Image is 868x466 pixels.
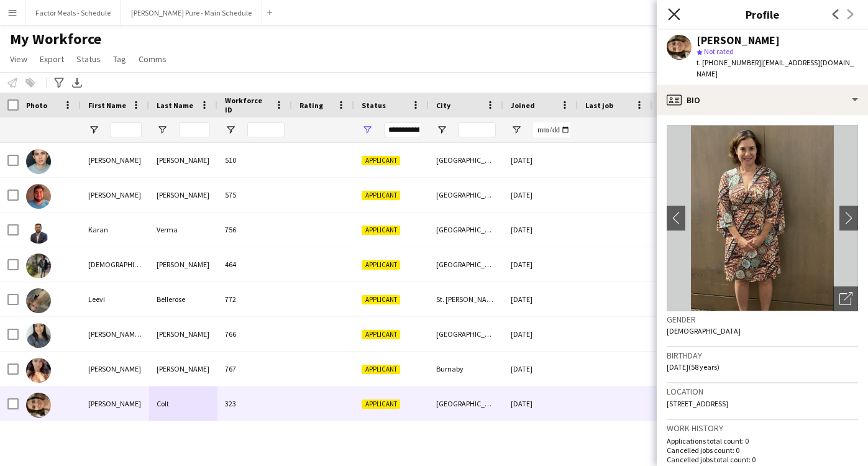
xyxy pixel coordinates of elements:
[436,124,447,135] button: Open Filter Menu
[121,1,262,25] button: [PERSON_NAME] Pure - Main Schedule
[503,386,578,421] div: [DATE]
[149,212,217,247] div: Verma
[217,352,292,386] div: 767
[697,35,780,46] div: [PERSON_NAME]
[52,75,66,90] app-action-btn: Advanced filters
[149,282,217,316] div: Bellerose
[503,143,578,177] div: [DATE]
[503,178,578,212] div: [DATE]
[134,51,171,67] a: Comms
[26,219,51,244] img: Karan Verma
[10,53,27,65] span: View
[667,445,858,455] p: Cancelled jobs count: 0
[652,212,733,247] div: 0
[10,30,101,48] span: My Workforce
[833,286,858,311] div: Open photos pop-in
[217,247,292,281] div: 464
[697,58,761,67] span: t. [PHONE_NUMBER]
[704,47,734,56] span: Not rated
[26,184,51,209] img: Bryan Garcia
[533,122,570,137] input: Joined Filter Input
[362,260,400,270] span: Applicant
[652,352,733,386] div: 0
[362,400,400,409] span: Applicant
[652,247,733,281] div: 0
[503,352,578,386] div: [DATE]
[26,323,51,348] img: Maria Isabel Puche Pacheco
[429,247,503,281] div: [GEOGRAPHIC_DATA]
[429,386,503,421] div: [GEOGRAPHIC_DATA]
[149,247,217,281] div: [PERSON_NAME]
[81,247,149,281] div: [DEMOGRAPHIC_DATA]
[81,178,149,212] div: [PERSON_NAME]
[81,143,149,177] div: [PERSON_NAME]
[362,295,400,304] span: Applicant
[76,53,101,65] span: Status
[217,143,292,177] div: 510
[217,282,292,316] div: 772
[247,122,285,137] input: Workforce ID Filter Input
[429,143,503,177] div: [GEOGRAPHIC_DATA]
[362,365,400,374] span: Applicant
[362,124,373,135] button: Open Filter Menu
[429,212,503,247] div: [GEOGRAPHIC_DATA]
[503,247,578,281] div: [DATE]
[652,386,733,421] div: 0
[667,350,858,361] h3: Birthday
[362,191,400,200] span: Applicant
[26,288,51,313] img: Leevi Bellerose
[71,51,106,67] a: Status
[362,226,400,235] span: Applicant
[113,53,126,65] span: Tag
[652,178,733,212] div: 0
[26,358,51,383] img: Rhea Sequeira
[657,85,868,115] div: Bio
[503,282,578,316] div: [DATE]
[667,423,858,434] h3: Work history
[88,101,126,110] span: First Name
[217,386,292,421] div: 323
[667,326,741,336] span: [DEMOGRAPHIC_DATA]
[667,362,720,372] span: [DATE] (58 years)
[362,330,400,339] span: Applicant
[429,282,503,316] div: St. [PERSON_NAME]
[157,101,193,110] span: Last Name
[697,58,854,78] span: | [EMAIL_ADDRESS][DOMAIN_NAME]
[81,352,149,386] div: [PERSON_NAME]
[511,101,535,110] span: Joined
[667,455,858,464] p: Cancelled jobs total count: 0
[25,1,121,25] button: Factor Meals - Schedule
[429,178,503,212] div: [GEOGRAPHIC_DATA]
[217,178,292,212] div: 575
[149,178,217,212] div: [PERSON_NAME]
[667,314,858,325] h3: Gender
[217,317,292,351] div: 766
[81,317,149,351] div: [PERSON_NAME] [PERSON_NAME]
[108,51,131,67] a: Tag
[667,436,858,445] p: Applications total count: 0
[81,212,149,247] div: Karan
[657,6,868,22] h3: Profile
[503,212,578,247] div: [DATE]
[436,101,450,110] span: City
[225,124,236,135] button: Open Filter Menu
[149,317,217,351] div: [PERSON_NAME]
[667,125,858,311] img: Crew avatar or photo
[111,122,142,137] input: First Name Filter Input
[362,156,400,165] span: Applicant
[429,352,503,386] div: Burnaby
[667,399,728,408] span: [STREET_ADDRESS]
[40,53,64,65] span: Export
[585,101,613,110] span: Last job
[5,51,32,67] a: View
[149,352,217,386] div: [PERSON_NAME]
[149,143,217,177] div: [PERSON_NAME]
[149,386,217,421] div: Colt
[429,317,503,351] div: [GEOGRAPHIC_DATA]
[652,143,733,177] div: 0
[139,53,167,65] span: Comms
[157,124,168,135] button: Open Filter Menu
[503,317,578,351] div: [DATE]
[652,282,733,316] div: 0
[667,386,858,397] h3: Location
